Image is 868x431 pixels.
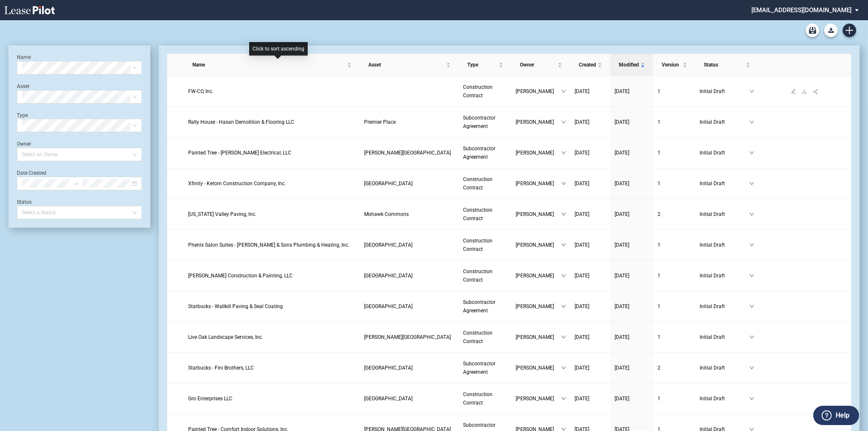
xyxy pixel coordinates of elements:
[695,54,759,76] th: Status
[364,241,455,249] a: [GEOGRAPHIC_DATA]
[749,89,754,94] span: down
[615,211,629,217] span: [DATE]
[575,149,606,157] a: [DATE]
[17,199,32,205] label: Status
[658,364,691,372] a: 2
[188,149,356,157] a: Painted Tree - [PERSON_NAME] Electrical, LLC
[658,396,660,402] span: 1
[188,242,349,248] span: Phenix Salon Suites - McDevitt & Sons Plumbing & Heating, Inc.
[561,273,566,278] span: down
[575,365,589,371] span: [DATE]
[658,302,691,311] a: 1
[364,179,455,188] a: [GEOGRAPHIC_DATA]
[17,112,28,118] label: Type
[364,334,451,340] span: Sprayberry Square
[463,299,495,314] span: Subcontractor Agreement
[364,118,455,126] a: Premier Place
[364,271,455,280] a: [GEOGRAPHIC_DATA]
[561,335,566,340] span: down
[575,118,606,126] a: [DATE]
[615,302,649,311] a: [DATE]
[575,273,589,279] span: [DATE]
[749,212,754,217] span: down
[188,271,356,280] a: [PERSON_NAME] Construction & Painting, LLC
[575,302,606,311] a: [DATE]
[615,241,649,249] a: [DATE]
[73,181,79,186] span: swap-right
[463,84,493,98] span: Construction Contract
[463,359,507,376] a: Subcontractor Agreement
[188,394,356,403] a: Gro Enterprises LLC
[561,89,566,94] span: down
[575,271,606,280] a: [DATE]
[658,119,660,125] span: 1
[516,241,561,249] span: [PERSON_NAME]
[610,54,653,76] th: Modified
[749,396,754,401] span: down
[364,365,413,371] span: Mid-Valley Mall
[188,87,356,96] a: FW-CO, Inc.
[658,88,660,94] span: 1
[364,211,409,217] span: Mohawk Commons
[73,181,79,186] span: to
[364,273,413,279] span: Penn Station
[516,210,561,218] span: [PERSON_NAME]
[360,54,459,76] th: Asset
[579,61,596,69] span: Created
[615,181,629,186] span: [DATE]
[463,329,507,346] a: Construction Contract
[192,61,346,69] span: Name
[749,335,754,340] span: down
[658,241,691,249] a: 1
[700,271,749,280] span: Initial Draft
[575,150,589,156] span: [DATE]
[615,149,649,157] a: [DATE]
[463,206,507,223] a: Construction Contract
[188,119,294,125] span: Rally House - Hasan Demolition & Flooring LLC
[704,61,744,69] span: Status
[561,150,566,155] span: down
[615,242,629,248] span: [DATE]
[658,179,691,188] a: 1
[658,303,660,309] span: 1
[561,396,566,401] span: down
[749,181,754,186] span: down
[749,273,754,278] span: down
[658,242,660,248] span: 1
[700,210,749,218] span: Initial Draft
[188,179,356,188] a: Xfinity - Ketom Construction Company, Inc.
[615,365,629,371] span: [DATE]
[575,181,589,186] span: [DATE]
[516,302,561,311] span: [PERSON_NAME]
[658,333,691,341] a: 1
[615,334,629,340] span: [DATE]
[188,333,356,341] a: Live Oak Landscape Services, Inc.
[364,210,455,218] a: Mohawk Commons
[575,179,606,188] a: [DATE]
[516,179,561,188] span: [PERSON_NAME]
[463,269,493,283] span: Construction Contract
[561,181,566,186] span: down
[749,150,754,155] span: down
[463,267,507,284] a: Construction Contract
[368,61,445,69] span: Asset
[700,179,749,188] span: Initial Draft
[802,89,807,94] span: download
[188,150,291,156] span: Painted Tree - Gibson Electrical, LLC
[658,271,691,280] a: 1
[658,365,660,371] span: 2
[749,242,754,247] span: down
[516,271,561,280] span: [PERSON_NAME]
[615,150,629,156] span: [DATE]
[700,394,749,403] span: Initial Draft
[836,410,849,421] label: Help
[463,237,507,253] a: Construction Contract
[658,334,660,340] span: 1
[516,364,561,372] span: [PERSON_NAME]
[516,394,561,403] span: [PERSON_NAME]
[749,365,754,370] span: down
[813,89,819,95] span: share-alt
[658,211,660,217] span: 2
[615,119,629,125] span: [DATE]
[188,273,293,279] span: Kron Construction & Painting, LLC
